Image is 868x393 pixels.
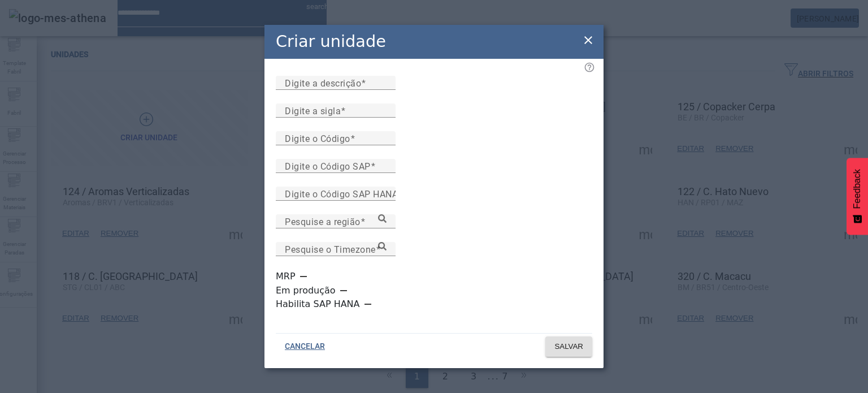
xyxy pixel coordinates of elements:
[545,336,592,357] button: SALVAR
[852,169,862,209] span: Feedback
[276,29,386,54] h2: Criar unidade
[285,133,350,144] mat-label: Digite o Código
[554,341,583,352] span: SALVAR
[847,158,868,235] button: Feedback - Mostrar pesquisa
[285,341,325,352] span: CANCELAR
[276,336,334,357] button: CANCELAR
[285,161,371,171] mat-label: Digite o Código SAP
[285,216,361,227] mat-label: Pesquise a região
[285,77,361,88] mat-label: Digite a descrição
[276,284,338,297] label: Em produção
[285,244,376,254] mat-label: Pesquise o Timezone
[285,215,387,228] input: Number
[285,105,341,116] mat-label: Digite a sigla
[285,188,398,199] mat-label: Digite o Código SAP HANA
[276,297,362,311] label: Habilita SAP HANA
[276,270,298,283] label: MRP
[285,243,387,256] input: Number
